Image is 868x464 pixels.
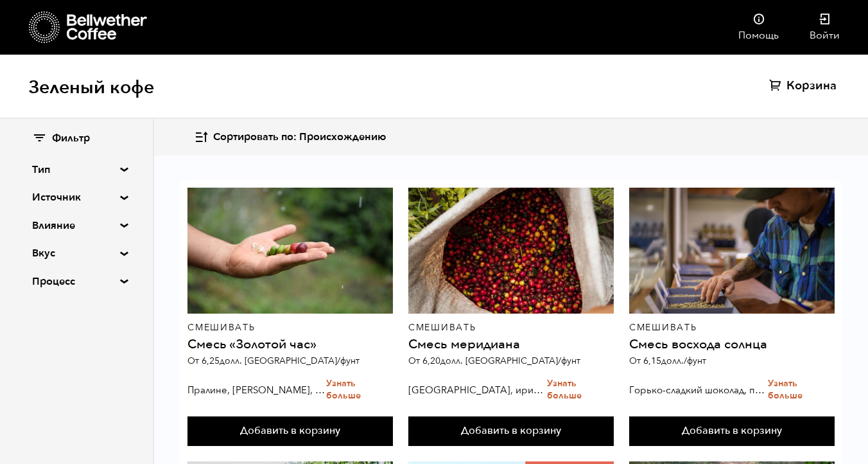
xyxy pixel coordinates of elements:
button: Сортировать по: Происхождению [194,122,386,152]
a: Узнать больше [768,370,834,410]
font: Сортировать по: Происхождению [213,130,386,144]
font: Смешивать [187,321,255,334]
font: Смешивать [629,321,697,334]
font: От [408,355,420,367]
button: Добавить в корзину [408,416,614,446]
font: Смесь «Золотой час» [187,335,317,353]
summary: Источник [32,190,121,205]
summary: Влияние [32,218,121,233]
font: Фильтр [52,131,90,145]
font: Узнать больше [768,377,803,402]
font: Пралине, [PERSON_NAME], [GEOGRAPHIC_DATA] [187,384,417,397]
font: От [187,355,199,367]
font: Влияние [32,219,75,233]
font: 6,15 [643,355,661,367]
summary: Процесс [32,274,121,289]
summary: Тип [32,162,121,177]
button: Добавить в корзину [187,416,393,446]
button: Добавить в корзину [629,416,835,446]
font: Войти [810,28,840,42]
font: Процесс [32,274,75,289]
font: /фунт [684,355,706,367]
font: Зеленый кофе [28,75,154,100]
font: Смешивать [408,321,476,334]
font: Помощь [738,28,779,42]
font: Корзина [786,78,837,94]
font: 6,25 [202,355,220,367]
font: Узнать больше [547,377,582,402]
font: Добавить в корзину [682,424,782,438]
font: Источник [32,190,81,204]
font: долл. [GEOGRAPHIC_DATA] [440,355,558,367]
a: Узнать больше [326,370,392,410]
font: 6,20 [422,355,440,367]
font: Узнать больше [326,377,361,402]
font: Добавить в корзину [240,424,340,438]
font: Смесь восхода солнца [629,335,767,353]
font: долл. [GEOGRAPHIC_DATA] [220,355,337,367]
font: [GEOGRAPHIC_DATA], ириска, темный шоколад [408,384,630,397]
summary: Вкус [32,245,121,261]
font: Добавить в корзину [461,424,561,438]
font: /фунт [558,355,580,367]
font: Вкус [32,246,55,260]
font: Смесь меридиана [408,335,520,353]
a: Узнать больше [547,370,613,410]
font: /фунт [337,355,360,367]
font: Тип [32,163,50,177]
font: От [629,355,641,367]
a: Корзина [769,78,840,94]
font: долл. [661,355,684,367]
